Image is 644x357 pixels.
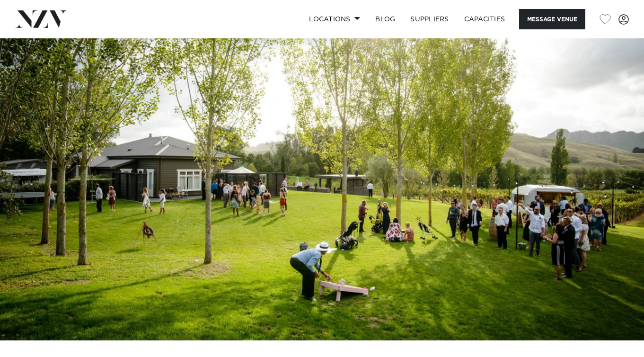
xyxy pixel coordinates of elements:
a: SUPPLIERS [403,9,456,29]
img: nzv-logo.png [15,10,67,27]
a: BLOG [368,9,403,29]
button: Message Venue [519,9,585,29]
a: Locations [301,9,368,29]
a: Capacities [457,9,513,29]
